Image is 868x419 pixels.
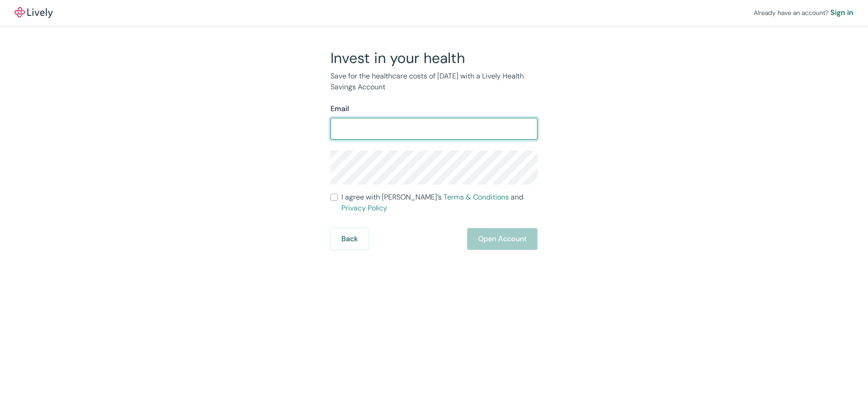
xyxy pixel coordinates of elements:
h2: Invest in your health [330,49,538,67]
a: Sign in [830,7,853,18]
button: Back [330,228,369,250]
a: LivelyLively [15,7,53,18]
label: Email [330,103,349,114]
a: Privacy Policy [341,203,387,213]
img: Lively [15,7,53,18]
div: Already have an account? [754,7,853,18]
a: Terms & Conditions [444,192,509,202]
p: Save for the healthcare costs of [DATE] with a Lively Health Savings Account [330,71,538,93]
span: I agree with [PERSON_NAME]’s and [341,192,538,214]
